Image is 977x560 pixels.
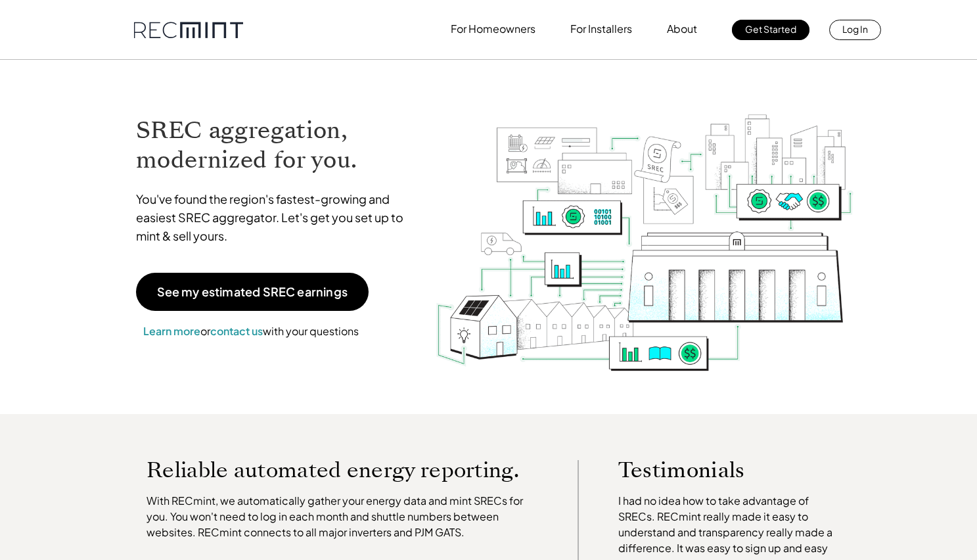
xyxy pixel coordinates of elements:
[667,20,697,38] p: About
[829,20,881,40] a: Log In
[147,460,538,480] p: Reliable automated energy reporting.
[842,20,868,38] p: Log In
[136,323,366,340] p: or with your questions
[618,460,814,480] p: Testimonials
[143,324,200,338] a: Learn more
[570,20,632,38] p: For Installers
[136,273,369,311] a: See my estimated SREC earnings
[435,80,854,375] img: RECmint value cycle
[210,324,263,338] a: contact us
[745,20,796,38] p: Get Started
[451,20,535,38] p: For Homeowners
[147,493,538,540] p: With RECmint, we automatically gather your energy data and mint SRECs for you. You won't need to ...
[732,20,809,40] a: Get Started
[157,286,348,298] p: See my estimated SREC earnings
[136,190,416,245] p: You've found the region's fastest-growing and easiest SREC aggregator. Let's get you set up to mi...
[136,116,416,175] h1: SREC aggregation, modernized for you.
